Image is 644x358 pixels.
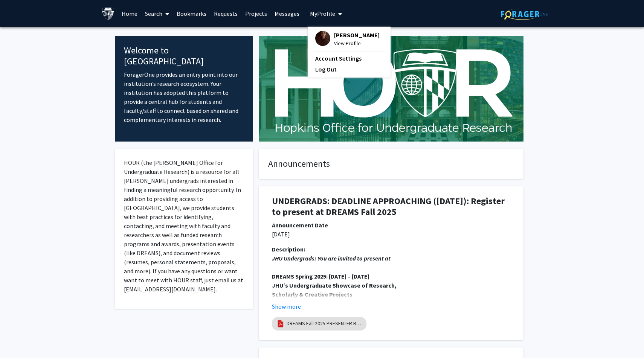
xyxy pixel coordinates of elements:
span: [PERSON_NAME] [334,31,380,39]
h1: UNDERGRADS: DEADLINE APPROACHING ([DATE]): Register to present at DREAMS Fall 2025 [272,196,510,218]
p: ForagerOne provides an entry point into our institution’s research ecosystem. Your institution ha... [124,70,244,124]
p: [DATE] [272,230,510,239]
a: DREAMS Fall 2025 PRESENTER Registration [287,320,362,328]
a: Messages [271,0,303,27]
a: Search [141,0,173,27]
img: Johns Hopkins University Logo [102,7,115,20]
img: ForagerOne Logo [501,8,548,20]
strong: DREAMS Spring 2025: [DATE] – [DATE] [272,273,369,280]
h4: Welcome to [GEOGRAPHIC_DATA] [124,45,244,67]
img: Profile Picture [315,31,330,46]
span: My Profile [310,10,335,17]
a: Requests [210,0,241,27]
a: Projects [241,0,271,27]
iframe: Chat [6,324,32,352]
span: View Profile [334,39,380,47]
button: Show more [272,302,301,311]
p: HOUR (the [PERSON_NAME] Office for Undergraduate Research) is a resource for all [PERSON_NAME] un... [124,158,244,294]
a: Home [118,0,141,27]
img: pdf_icon.png [276,320,285,328]
div: Announcement Date [272,221,510,230]
em: JHU Undergrads: You are invited to present at [272,254,391,262]
h4: Announcements [268,158,514,169]
strong: Scholarly & Creative Projects [272,291,353,298]
a: Bookmarks [173,0,210,27]
a: Account Settings [315,54,383,63]
strong: JHU’s Undergraduate Showcase of Research, [272,282,397,289]
img: Cover Image [259,36,523,142]
div: Profile Picture[PERSON_NAME]View Profile [315,31,380,47]
div: Description: [272,245,510,254]
a: Log Out [315,65,383,74]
